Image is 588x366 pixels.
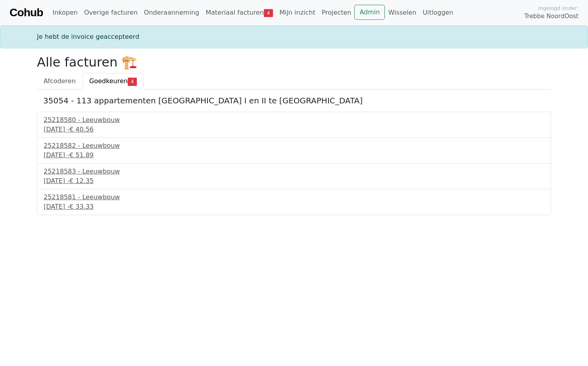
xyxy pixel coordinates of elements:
div: 25218580 - Leeuwbouw [44,115,544,125]
h5: 35054 - 113 appartementen [GEOGRAPHIC_DATA] I en II te [GEOGRAPHIC_DATA] [43,96,545,105]
a: Goedkeuren4 [83,73,144,90]
a: Projecten [319,5,355,21]
a: Afcoderen [37,73,83,90]
span: € 51.89 [69,151,94,159]
span: 4 [128,78,137,86]
h2: Alle facturen 🏗️ [37,55,551,70]
a: Inkopen [49,5,81,21]
a: Materiaal facturen4 [202,5,276,21]
a: Cohub [10,3,43,22]
div: 25218582 - Leeuwbouw [44,141,544,151]
span: Ingelogd onder: [538,4,578,12]
span: Trebbe NoordOost [525,12,578,21]
a: 25218580 - Leeuwbouw[DATE] -€ 40.56 [44,115,544,134]
div: [DATE] - [44,151,544,160]
a: Mijn inzicht [276,5,319,21]
div: 25218583 - Leeuwbouw [44,167,544,176]
a: 25218583 - Leeuwbouw[DATE] -€ 12.35 [44,167,544,186]
span: € 33.33 [69,203,94,210]
div: [DATE] - [44,202,544,212]
a: 25218582 - Leeuwbouw[DATE] -€ 51.89 [44,141,544,160]
a: 25218581 - Leeuwbouw[DATE] -€ 33.33 [44,193,544,212]
a: Admin [354,5,385,20]
span: 4 [264,9,273,17]
a: Onderaanneming [141,5,202,21]
a: Wisselen [385,5,419,21]
span: € 12.35 [69,177,94,185]
a: Overige facturen [81,5,141,21]
span: € 40.56 [69,126,94,133]
span: Goedkeuren [89,77,128,85]
div: [DATE] - [44,176,544,186]
div: 25218581 - Leeuwbouw [44,193,544,202]
a: Uitloggen [419,5,456,21]
span: Afcoderen [44,77,76,85]
div: Je hebt de invoice geaccepteerd [32,32,556,42]
div: [DATE] - [44,125,544,134]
